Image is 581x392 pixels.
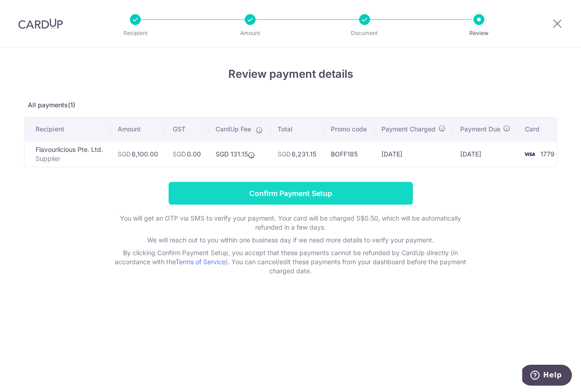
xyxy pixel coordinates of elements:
a: Terms of Service [175,258,226,266]
span: Payment Due [460,125,500,134]
td: 6,100.00 [110,141,165,167]
th: Total [270,117,324,141]
h4: Review payment details [24,66,557,82]
span: CardUp Fee [216,125,251,134]
input: Confirm Payment Setup [169,182,413,205]
span: SGD [278,150,291,158]
p: You will get an OTP via SMS to verify your payment. Your card will be charged S$0.50, which will ... [108,214,473,232]
th: GST [165,117,208,141]
iframe: Opens a widget where you can find more information [522,365,572,387]
img: CardUp [18,18,63,29]
p: By clicking Confirm Payment Setup, you accept that these payments cannot be refunded by CardUp di... [108,248,473,276]
td: SGD 131.15 [208,141,270,167]
td: BOFF185 [324,141,374,167]
p: All payments(1) [24,101,557,110]
td: 0.00 [165,141,208,167]
td: [DATE] [374,141,453,167]
td: [DATE] [453,141,518,167]
p: Document [331,29,398,38]
img: <span class="translation_missing" title="translation missing: en.account_steps.new_confirm_form.b... [520,149,539,160]
p: Review [445,29,513,38]
th: Promo code [324,117,374,141]
td: Flavourlicious Pte. Ltd. [25,141,110,167]
span: 1779 [540,150,555,158]
td: 6,231.15 [270,141,324,167]
th: Recipient [25,117,110,141]
th: Card [518,117,566,141]
span: SGD [173,150,186,158]
p: We will reach out to you within one business day if we need more details to verify your payment. [108,236,473,245]
span: Payment Charged [381,125,436,134]
p: Amount [216,29,284,38]
th: Amount [110,117,165,141]
p: Supplier [36,154,103,163]
span: SGD [118,150,131,158]
p: Recipient [102,29,169,38]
